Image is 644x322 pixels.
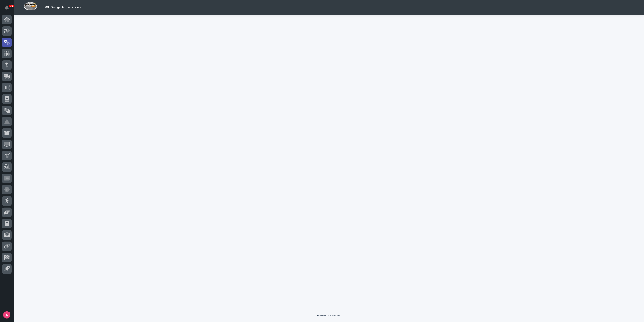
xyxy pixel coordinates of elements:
[10,4,13,7] p: 26
[24,2,37,10] img: Workspace Logo
[2,3,12,12] button: Notifications
[2,310,12,320] button: users-avatar
[6,5,12,13] div: Notifications26
[317,314,340,317] a: Powered By Stacker
[45,5,81,9] h2: 03. Design Automations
